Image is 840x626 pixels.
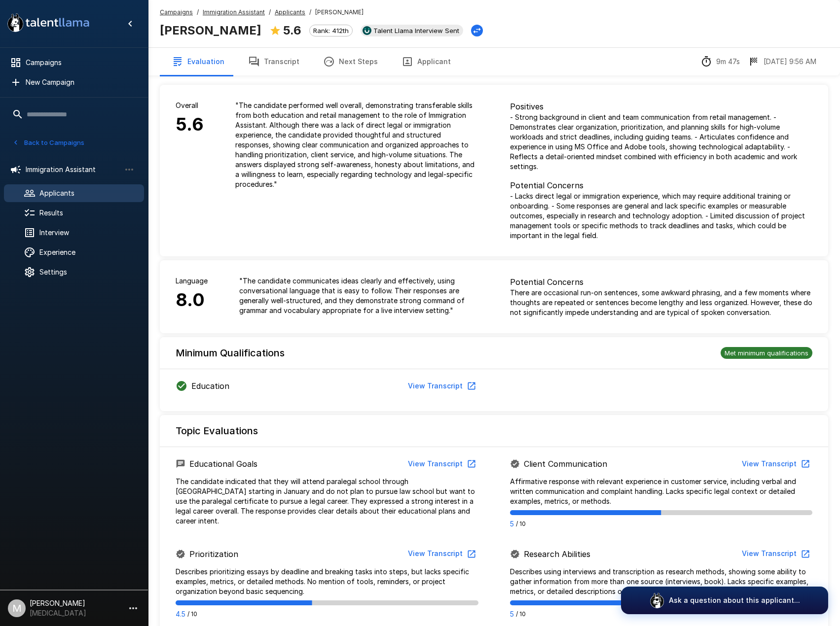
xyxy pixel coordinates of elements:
h6: Minimum Qualifications [176,345,285,361]
button: Transcript [236,48,311,75]
p: Language [176,276,208,286]
p: Describes prioritizing essays by deadline and breaking tasks into steps, but lacks specific examp... [176,567,478,596]
p: There are occasional run-on sentences, some awkward phrasing, and a few moments where thoughts ar... [510,288,813,317]
p: Potential Concerns [510,179,813,191]
p: 5 [510,609,514,619]
h6: 5.6 [176,110,204,139]
button: Ask a question about this applicant... [621,587,828,614]
p: Affirmative response with relevant experience in customer service, including verbal and written c... [510,477,813,506]
u: Immigration Assistant [203,8,265,16]
span: / 10 [187,609,197,619]
span: [PERSON_NAME] [315,7,364,17]
img: ukg_logo.jpeg [363,26,371,35]
p: Overall [176,101,204,110]
p: Education [191,380,229,392]
span: / [309,7,311,17]
h6: Topic Evaluations [176,423,258,439]
p: Prioritization [189,548,238,560]
p: Potential Concerns [510,276,813,288]
u: Campaigns [160,8,193,16]
p: " The candidate communicates ideas clearly and effectively, using conversational language that is... [239,276,478,315]
b: [PERSON_NAME] [160,23,261,37]
p: 5 [510,519,514,529]
p: " The candidate performed well overall, demonstrating transferable skills from both education and... [235,101,478,189]
p: 9m 47s [716,57,740,67]
span: / 10 [516,519,526,529]
div: The time between starting and completing the interview [700,56,740,68]
p: Educational Goals [189,458,257,470]
p: Client Communication [524,458,607,470]
button: Evaluation [160,48,236,75]
p: Positives [510,101,813,112]
p: Describes using interviews and transcription as research methods, showing some ability to gather ... [510,567,813,596]
div: View profile in UKG [361,25,463,36]
u: Applicants [275,8,305,16]
p: Research Abilities [524,548,590,560]
p: The candidate indicated that they will attend paralegal school through [GEOGRAPHIC_DATA] starting... [176,477,478,526]
span: / [197,7,199,17]
span: / [269,7,271,17]
button: View Transcript [404,455,478,473]
img: logo_glasses@2x.png [649,592,665,608]
p: - Lacks direct legal or immigration experience, which may require additional training or onboardi... [510,191,813,241]
button: Next Steps [311,48,390,75]
p: [DATE] 9:56 AM [764,57,816,67]
button: View Transcript [738,545,812,563]
p: Ask a question about this applicant... [669,595,800,605]
span: Talent Llama Interview Sent [369,27,463,35]
p: - Strong background in client and team communication from retail management. - Demonstrates clear... [510,112,813,172]
b: 5.6 [283,23,301,37]
button: View Transcript [404,377,478,395]
h6: 8.0 [176,286,208,314]
button: View Transcript [738,455,812,473]
span: / 10 [516,609,526,619]
button: Applicant [390,48,463,75]
div: The date and time when the interview was completed [748,56,816,68]
span: Rank: 412th [310,27,352,35]
button: Change Stage [471,25,483,36]
span: Met minimum qualifications [721,349,812,357]
button: View Transcript [404,545,478,563]
p: 4.5 [176,609,185,619]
